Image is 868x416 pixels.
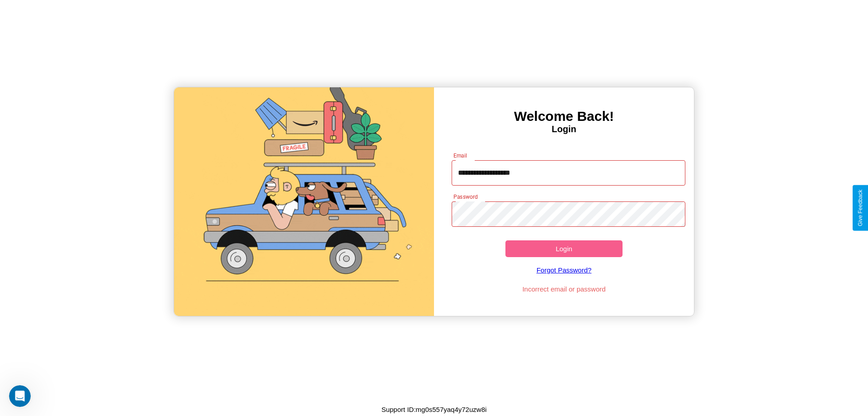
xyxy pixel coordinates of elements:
p: Support ID: mg0s557yaq4y72uzw8i [382,403,487,416]
button: Login [505,240,623,257]
label: Email [453,152,467,159]
label: Password [453,193,477,201]
h3: Welcome Back! [434,109,694,124]
iframe: Intercom live chat [9,385,31,407]
a: Forgot Password? [447,257,681,283]
img: gif [174,87,434,316]
p: Incorrect email or password [447,283,681,295]
div: Give Feedback [857,190,863,226]
h4: Login [434,124,694,134]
